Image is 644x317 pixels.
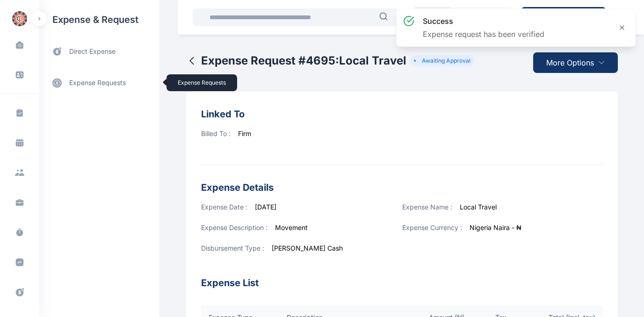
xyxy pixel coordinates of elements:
[39,64,159,94] div: expense requestsexpense requests
[39,39,159,64] a: direct expense
[186,45,474,77] button: Expense Request #4695:Local TravelAwaiting Approval
[201,203,247,211] span: Expense Date :
[201,244,264,252] span: Disbursement Type :
[69,47,116,57] span: direct expense
[402,223,462,231] span: Expense Currency :
[201,130,231,137] span: Billed To :
[546,57,594,68] span: More Options
[423,29,544,40] p: Expense request has been verified
[470,223,521,231] span: Nigeria Naira - ₦
[39,72,159,94] a: expense requests
[275,223,308,231] span: Movement
[423,15,544,27] h3: success
[272,244,343,252] span: [PERSON_NAME] Cash
[238,130,251,137] span: Firm
[201,107,603,122] h3: Linked To
[201,53,406,68] h2: Expense Request # 4695 : Local Travel
[255,203,276,211] span: [DATE]
[402,203,452,211] span: Expense Name :
[414,57,470,65] li: Awaiting Approval
[201,264,603,290] h3: Expense List
[201,180,603,195] h3: Expense Details
[460,203,497,211] span: Local Travel
[201,223,268,231] span: Expense Description :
